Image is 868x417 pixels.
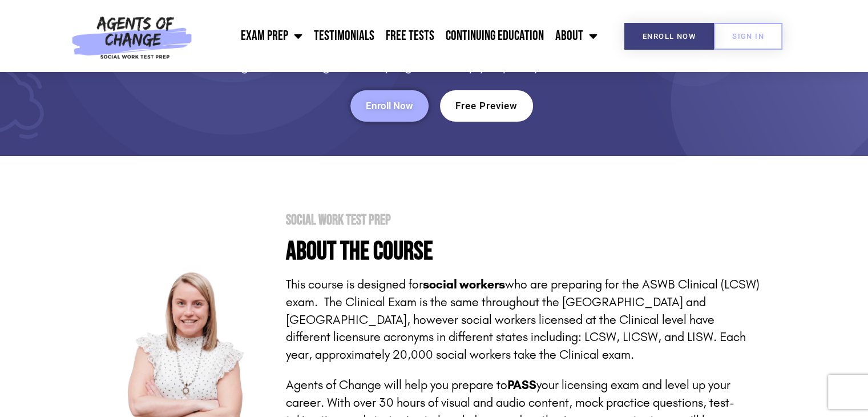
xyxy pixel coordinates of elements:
a: Testimonials [308,22,380,50]
strong: social workers [423,277,505,292]
a: Enroll Now [624,23,714,50]
a: Continuing Education [440,22,550,50]
a: SIGN IN [714,23,782,50]
span: Enroll Now [643,33,696,40]
span: Enroll Now [366,101,413,111]
span: SIGN IN [732,33,764,40]
h2: Social Work Test Prep [286,213,760,227]
span: Free Preview [455,101,518,111]
a: Enroll Now [350,90,429,122]
a: Exam Prep [235,22,308,50]
nav: Menu [198,22,603,50]
h4: About the Course [286,239,760,264]
a: Free Preview [440,90,533,122]
p: This course is designed for who are preparing for the ASWB Clinical (LCSW) exam. The Clinical Exa... [286,276,760,364]
p: Agents of Change has the program to help you pass your ASWB exam! [155,59,714,73]
a: About [550,22,603,50]
a: Free Tests [380,22,440,50]
strong: PASS [507,378,536,392]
